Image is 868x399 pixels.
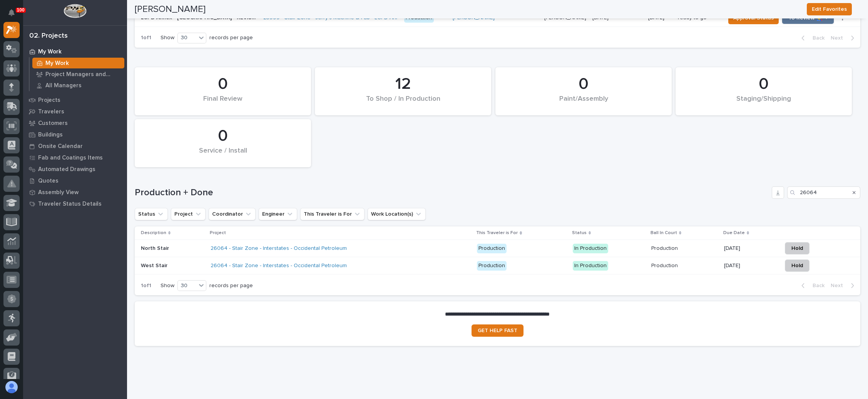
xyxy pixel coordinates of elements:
div: Service / Install [148,147,298,163]
div: In Production [573,244,608,253]
p: All Managers [45,82,82,89]
p: records per page [209,283,253,289]
span: Back [808,35,825,42]
div: Final Review [148,95,298,111]
p: Project [210,229,226,237]
p: Customers [38,120,68,127]
div: 02. Projects [29,32,68,40]
div: 30 [178,34,196,42]
p: Traveler Status Details [38,201,102,208]
p: My Work [45,60,69,67]
div: Staging/Shipping [689,95,839,111]
p: Production [651,244,679,252]
a: Quotes [23,175,127,186]
input: Search [787,186,860,199]
p: 1 of 1 [135,28,157,47]
span: Next [831,282,848,289]
button: Back [795,35,828,42]
span: Hold [791,244,803,253]
div: 0 [689,75,839,94]
button: Hold [785,242,809,254]
p: Fab and Coatings Items [38,155,103,161]
a: Customers [23,117,127,129]
span: Hold [791,261,803,270]
p: Onsite Calendar [38,143,83,150]
a: Automated Drawings [23,163,127,175]
h1: Production + Done [135,187,769,198]
div: In Production [573,261,608,271]
div: Production [477,244,507,253]
p: [DATE] [724,263,776,269]
span: GET HELP FAST [478,328,517,333]
button: Next [828,35,860,42]
a: Fab and Coatings Items [23,152,127,163]
p: records per page [209,35,253,41]
p: Status [572,229,587,237]
a: Traveler Status Details [23,198,127,209]
a: Assembly View [23,186,127,198]
p: Projects [38,97,60,104]
a: Projects [23,94,127,106]
button: Work Location(s) [368,208,426,220]
p: West Stair [141,263,204,269]
button: users-avatar [3,379,20,395]
button: Edit Favorites [807,3,852,15]
a: My Work [23,46,127,57]
a: Onsite Calendar [23,140,127,152]
button: Status [135,208,168,220]
p: Quotes [38,178,59,185]
p: Description [141,229,166,237]
p: 1 of 1 [135,276,157,295]
button: Back [795,282,828,289]
p: Buildings [38,131,63,138]
div: Notifications100 [10,9,20,22]
span: Next [831,35,848,42]
div: Production [477,261,507,271]
div: 12 [328,75,478,94]
p: This Traveler is For [476,229,518,237]
p: North Stair [141,245,204,252]
div: 30 [178,282,196,290]
button: This Traveler is For [300,208,365,220]
p: Project Managers and Engineers [45,71,121,78]
tr: North Stair26064 - Stair Zone - Interstates - Occidental Petroleum ProductionIn ProductionProduct... [135,240,860,257]
a: GET HELP FAST [472,324,523,337]
h2: [PERSON_NAME] [135,4,206,15]
button: Notifications [3,5,20,21]
a: 26064 - Stair Zone - Interstates - Occidental Petroleum [211,245,347,252]
p: Ball In Court [651,229,677,237]
p: Automated Drawings [38,166,95,173]
button: Coordinator [209,208,256,220]
div: 0 [148,126,298,146]
a: Project Managers and Engineers [30,69,127,80]
p: Travelers [38,108,64,115]
div: Paint/Assembly [508,95,659,111]
p: Assembly View [38,189,79,196]
tr: West Stair26064 - Stair Zone - Interstates - Occidental Petroleum ProductionIn ProductionProducti... [135,257,860,274]
div: 0 [508,75,659,94]
p: My Work [38,48,62,55]
a: 26064 - Stair Zone - Interstates - Occidental Petroleum [211,263,347,269]
a: Buildings [23,129,127,140]
button: Project [171,208,206,220]
span: Back [808,282,825,289]
p: Show [161,35,174,41]
a: Travelers [23,106,127,117]
p: Show [161,283,174,289]
a: My Work [30,58,127,68]
button: Hold [785,259,809,272]
p: [DATE] [724,245,776,252]
div: 0 [148,75,298,94]
p: Production [651,261,679,269]
div: To Shop / In Production [328,95,478,111]
img: Workspace Logo [64,4,86,18]
p: 100 [17,7,25,13]
p: Due Date [723,229,745,237]
button: Engineer [259,208,297,220]
a: All Managers [30,80,127,91]
button: Next [828,282,860,289]
span: Edit Favorites [812,5,847,14]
